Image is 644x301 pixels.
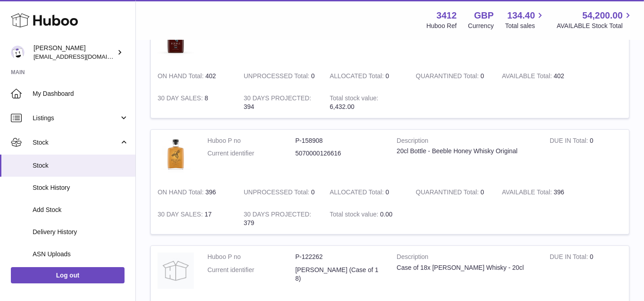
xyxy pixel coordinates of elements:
dd: P-158908 [295,136,383,145]
span: Stock [33,161,129,170]
div: 20cl Bottle - Beeble Honey Whisky Original [397,147,536,155]
dd: 5070000126616 [295,149,383,158]
td: 0 [543,130,629,182]
div: Case of 18x [PERSON_NAME] Whisky - 20cl [397,263,536,272]
span: My Dashboard [33,89,129,98]
td: 0 [323,181,409,203]
td: 17 [151,203,237,234]
span: 0.00 [380,211,392,218]
img: product image [158,136,194,173]
dt: Huboo P no [207,136,295,145]
dt: Huboo P no [207,253,295,261]
strong: 30 DAY SALES [158,94,205,104]
span: Stock History [33,183,129,192]
strong: ON HAND Total [158,72,206,82]
dt: Current identifier [207,266,295,283]
dt: Current identifier [207,149,295,158]
strong: 30 DAY SALES [158,211,205,220]
span: 0 [481,72,484,80]
strong: DUE IN Total [550,253,590,263]
span: 6,432.00 [330,103,355,110]
div: Huboo Ref [427,22,457,30]
img: info@beeble.buzz [11,46,24,59]
td: 8 [151,87,237,118]
strong: ALLOCATED Total [330,188,385,198]
span: ASN Uploads [33,250,129,259]
a: 134.40 Total sales [505,9,545,30]
strong: GBP [474,9,494,22]
dd: P-122262 [295,253,383,261]
strong: UNPROCESSED Total [244,188,311,198]
span: Add Stock [33,206,129,214]
td: 0 [323,65,409,87]
strong: Total stock value [330,94,378,104]
strong: ALLOCATED Total [330,72,385,82]
td: 402 [495,65,581,87]
td: 394 [237,87,323,118]
td: 396 [151,181,237,203]
span: Delivery History [33,228,129,236]
span: 0 [481,188,484,196]
img: product image [158,253,194,289]
strong: 3412 [437,9,457,22]
td: 0 [237,65,323,87]
dd: [PERSON_NAME] (Case of 18) [295,266,383,283]
strong: UNPROCESSED Total [244,72,311,82]
span: Listings [33,114,119,122]
td: 0 [543,246,629,298]
strong: DUE IN Total [550,137,590,146]
span: [EMAIL_ADDRESS][DOMAIN_NAME] [34,53,133,60]
strong: ON HAND Total [158,188,206,198]
strong: 30 DAYS PROJECTED [244,211,311,220]
span: 134.40 [507,9,535,22]
span: Stock [33,138,119,147]
strong: AVAILABLE Total [502,188,553,198]
strong: Description [397,253,536,263]
div: [PERSON_NAME] [34,44,115,61]
div: Currency [468,22,494,30]
td: 0 [237,181,323,203]
strong: Total stock value [330,211,380,220]
strong: 30 DAYS PROJECTED [244,94,311,104]
a: Log out [11,267,125,283]
span: AVAILABLE Stock Total [557,22,633,30]
td: 402 [151,65,237,87]
td: 379 [237,203,323,234]
strong: QUARANTINED Total [416,188,481,198]
td: 396 [495,181,581,203]
strong: Description [397,136,536,147]
span: 54,200.00 [582,9,623,22]
span: Total sales [505,22,545,30]
strong: AVAILABLE Total [502,72,553,82]
a: 54,200.00 AVAILABLE Stock Total [557,9,633,30]
strong: QUARANTINED Total [416,72,481,82]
